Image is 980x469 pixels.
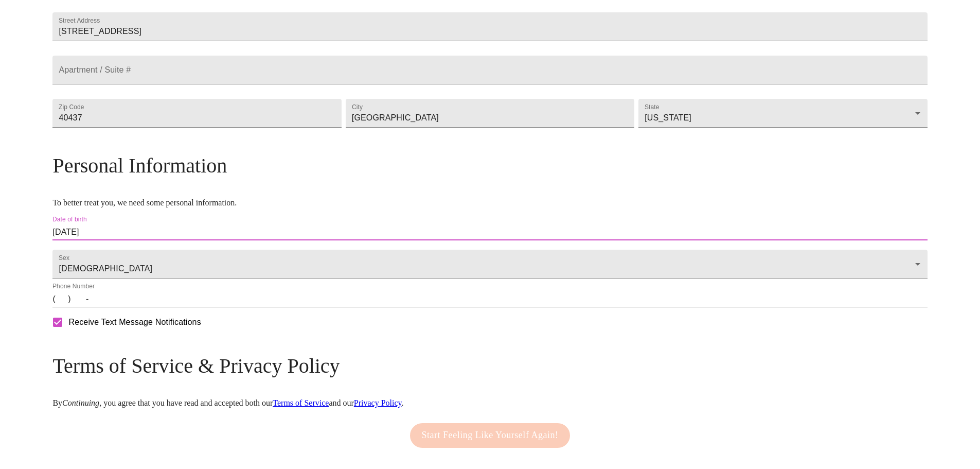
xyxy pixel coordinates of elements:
[52,153,927,178] h3: Personal Information
[52,354,927,378] h3: Terms of Service & Privacy Policy
[62,398,99,407] em: Continuing
[52,198,927,207] p: To better treat you, we need some personal information.
[52,398,927,408] p: By , you agree that you have read and accepted both our and our .
[354,398,402,407] a: Privacy Policy
[52,250,927,279] div: [DEMOGRAPHIC_DATA]
[68,316,201,328] span: Receive Text Message Notifications
[638,99,927,128] div: [US_STATE]
[273,398,329,407] a: Terms of Service
[52,284,95,290] label: Phone Number
[52,217,87,223] label: Date of birth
